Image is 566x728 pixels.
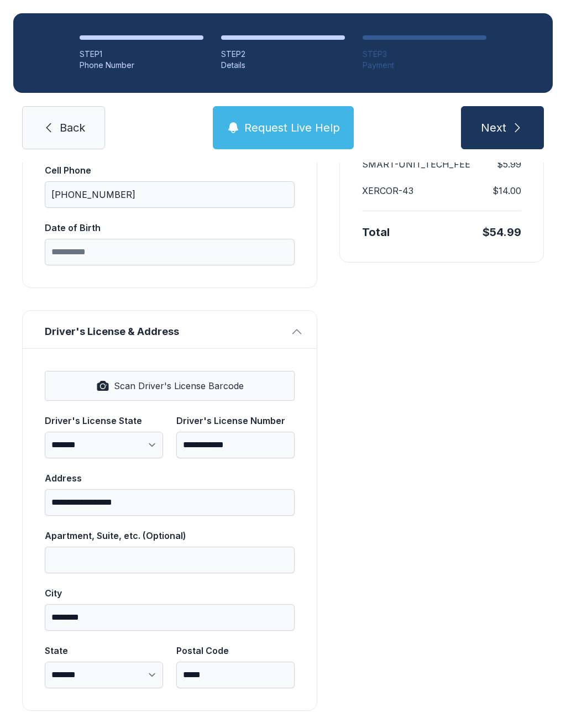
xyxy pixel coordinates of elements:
[45,489,295,516] input: Address
[176,432,295,458] input: Driver's License Number
[363,60,486,71] div: Payment
[176,662,295,688] input: Postal Code
[80,60,203,71] div: Phone Number
[45,472,295,485] div: Address
[221,60,345,71] div: Details
[362,184,413,197] dt: XERCOR-43
[363,49,486,60] div: STEP 3
[497,158,521,171] dd: $5.99
[45,547,295,573] input: Apartment, Suite, etc. (Optional)
[45,221,295,234] div: Date of Birth
[60,120,85,135] span: Back
[492,184,521,197] dd: $14.00
[362,224,390,240] div: Total
[176,644,295,657] div: Postal Code
[45,529,295,542] div: Apartment, Suite, etc. (Optional)
[45,644,163,657] div: State
[45,164,295,177] div: Cell Phone
[45,432,163,458] select: Driver's License State
[221,49,345,60] div: STEP 2
[176,414,295,427] div: Driver's License Number
[45,324,286,339] span: Driver's License & Address
[45,604,295,631] input: City
[23,311,317,348] button: Driver's License & Address
[483,224,521,240] div: $54.99
[362,158,470,171] dt: SMART-UNIT_TECH_FEE
[45,239,295,265] input: Date of Birth
[80,49,203,60] div: STEP 1
[45,181,295,208] input: Cell Phone
[481,120,506,135] span: Next
[45,414,163,427] div: Driver's License State
[114,379,244,392] span: Scan Driver's License Barcode
[45,586,295,600] div: City
[244,120,340,135] span: Request Live Help
[45,662,163,688] select: State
